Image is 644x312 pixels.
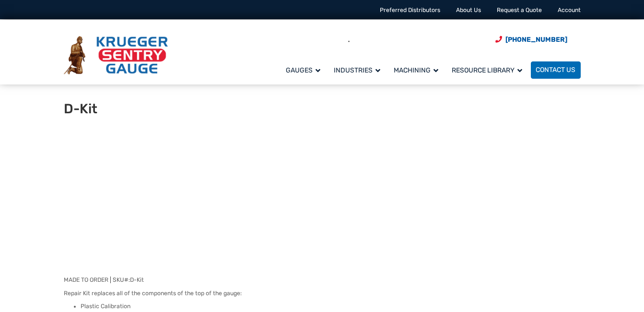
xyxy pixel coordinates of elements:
[456,7,481,13] a: About Us
[558,7,581,13] a: Account
[286,66,320,74] span: Gauges
[495,35,567,45] a: Phone Number (920) 434-8860
[536,66,575,74] span: Contact Us
[497,7,542,13] a: Request a Quote
[64,276,108,283] span: MADE TO ORDER
[505,36,567,44] span: [PHONE_NUMBER]
[64,101,270,117] h1: D-Kit
[329,60,389,80] a: Industries
[380,7,440,13] a: Preferred Distributors
[334,66,380,74] span: Industries
[64,289,581,298] p: Repair Kit replaces all of the components of the top of the gauge:
[81,302,581,311] li: Plastic Calibration
[281,60,329,80] a: Gauges
[394,66,438,74] span: Machining
[389,60,447,80] a: Machining
[531,61,581,79] a: Contact Us
[452,66,522,74] span: Resource Library
[64,36,168,74] img: Krueger Sentry Gauge
[110,276,144,283] span: SKU#:
[447,60,531,80] a: Resource Library
[130,276,144,283] span: D-Kit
